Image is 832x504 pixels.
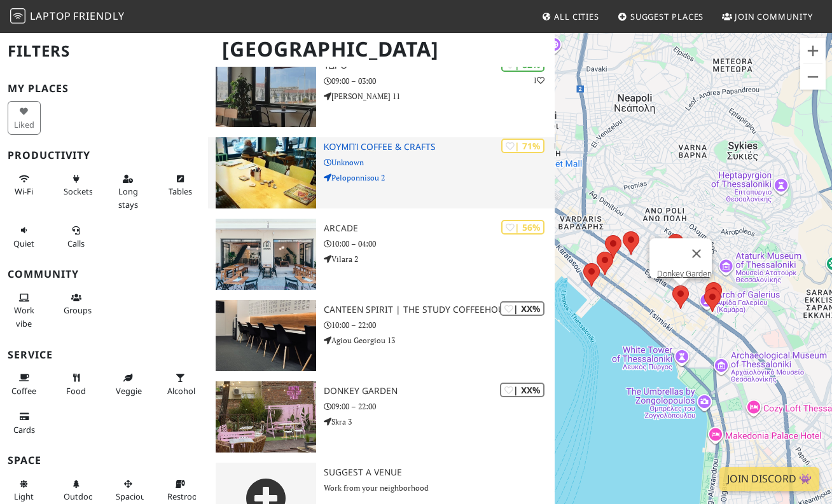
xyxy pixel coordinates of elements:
a: Canteen Spirit | The Study Coffeehouse | XX% Canteen Spirit | The Study Coffeehouse 10:00 – 22:00... [208,300,555,371]
a: Donkey Garden [657,269,712,278]
span: Natural light [14,491,34,502]
img: ARCADE [216,219,316,290]
span: All Cities [554,11,599,22]
span: Coffee [11,385,36,397]
div: | XX% [500,383,544,397]
div: | 56% [501,220,544,235]
h3: Service [8,349,200,361]
h3: Κουμπί Coffee & Crafts [324,142,555,153]
img: LaptopFriendly [10,8,25,24]
img: Κουμπί Coffee & Crafts [216,137,316,208]
span: People working [14,304,34,329]
p: Skra 3 [324,416,555,428]
h2: Filters [8,32,200,71]
span: Veggie [116,385,142,397]
h3: Canteen Spirit | The Study Coffeehouse [324,304,555,315]
a: ΥΔΡΟ | 82% 1 ΥΔΡΟ 09:00 – 03:00 [PERSON_NAME] 11 [208,56,555,127]
button: Tables [163,168,197,202]
p: Unknown [324,156,555,168]
span: Video/audio calls [67,238,85,249]
span: Suggest Places [630,11,704,22]
button: Food [60,367,93,401]
p: 09:00 – 22:00 [324,400,555,412]
button: Sockets [60,168,93,202]
h3: Donkey Garden [324,386,555,397]
button: Zoom in [800,38,826,64]
a: Join Community [717,5,818,28]
span: Outdoor area [64,491,97,502]
span: Restroom [167,491,205,502]
button: Zoom out [800,64,826,90]
span: Join Community [735,11,813,22]
h3: ARCADE [324,223,555,234]
a: LaptopFriendly LaptopFriendly [10,6,125,28]
div: | 71% [501,139,544,153]
button: Veggie [112,367,145,401]
span: Power sockets [64,186,93,197]
button: Close [681,238,712,269]
img: ΥΔΡΟ [216,56,316,127]
h3: Community [8,268,200,280]
span: Laptop [30,9,71,23]
a: ARCADE | 56% ARCADE 10:00 – 04:00 Vilara 2 [208,219,555,290]
span: Stable Wi-Fi [15,186,33,197]
h3: Suggest a Venue [324,467,555,478]
p: Work from your neighborhood [324,482,555,494]
a: Κουμπί Coffee & Crafts | 71% Κουμπί Coffee & Crafts Unknown Peloponnisou 2 [208,137,555,208]
a: All Cities [536,5,604,28]
a: Suggest Places [613,5,709,28]
button: Calls [60,220,93,254]
button: Alcohol [163,367,197,401]
h3: My Places [8,83,200,95]
span: Spacious [116,491,149,502]
button: Wi-Fi [8,168,41,202]
a: Donkey Garden | XX% Donkey Garden 09:00 – 22:00 Skra 3 [208,381,555,453]
span: Long stays [118,186,138,210]
button: Groups [60,287,93,321]
span: Alcohol [167,385,195,397]
span: Friendly [73,9,124,23]
div: | XX% [500,301,544,316]
button: Long stays [112,168,145,215]
p: Peloponnisou 2 [324,172,555,184]
p: 10:00 – 22:00 [324,319,555,331]
span: Work-friendly tables [169,186,192,197]
button: Quiet [8,220,41,254]
span: Credit cards [13,424,35,435]
h3: Space [8,454,200,467]
img: Donkey Garden [216,381,316,453]
p: Vilara 2 [324,253,555,265]
span: Food [66,385,86,397]
button: Work vibe [8,287,41,334]
p: [PERSON_NAME] 11 [324,90,555,102]
h3: Productivity [8,149,200,161]
p: Agiou Georgiou 13 [324,334,555,346]
p: 10:00 – 04:00 [324,238,555,250]
h1: [GEOGRAPHIC_DATA] [212,32,552,67]
button: Cards [8,406,41,440]
span: Quiet [13,238,34,249]
span: Group tables [64,304,92,316]
button: Coffee [8,367,41,401]
img: Canteen Spirit | The Study Coffeehouse [216,300,316,371]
